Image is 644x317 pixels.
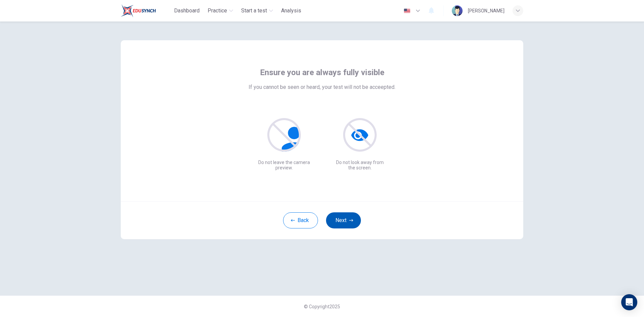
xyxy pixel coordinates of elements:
img: Train Test logo [121,4,156,17]
button: Start a test [238,5,276,17]
a: Train Test logo [121,4,171,17]
div: Open Intercom Messenger [621,294,637,310]
span: If you cannot be seen or heard, your test will not be acceepted. [249,83,395,91]
button: Dashboard [171,5,202,17]
button: Practice [205,5,236,17]
div: [PERSON_NAME] [468,7,504,15]
button: Back [283,212,318,228]
p: Do not look away from the screen. [333,160,387,170]
button: Next [326,212,361,228]
button: Analysis [278,5,304,17]
img: Profile picture [452,5,463,16]
span: © Copyright 2025 [304,304,340,309]
span: Practice [208,7,227,15]
p: Do not leave the camera preview. [257,160,311,170]
img: en [403,8,411,13]
span: Analysis [281,7,301,15]
span: Dashboard [174,7,200,15]
span: Start a test [241,7,267,15]
span: Ensure you are always fully visible [260,67,384,78]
